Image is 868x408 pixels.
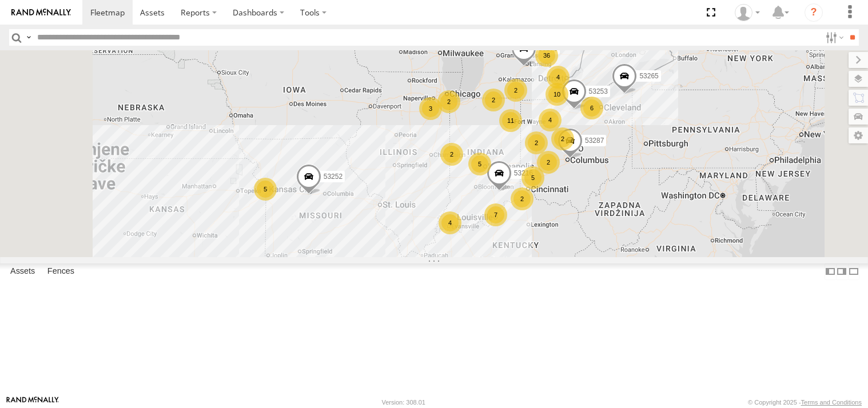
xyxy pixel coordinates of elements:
span: 53265 [639,73,658,81]
label: Fences [42,263,80,279]
label: Hide Summary Table [848,263,859,280]
a: Visit our Website [6,397,59,408]
div: 7 [484,203,507,226]
div: 10 [546,83,568,106]
div: 2 [504,79,527,102]
label: Dock Summary Table to the Left [825,263,836,280]
div: 2 [511,187,533,210]
div: 6 [580,97,603,119]
i: ? [805,3,823,22]
label: Search Query [24,29,33,46]
label: Search Filter Options [821,29,846,46]
span: 53287 [585,137,604,145]
span: 53253 [589,88,608,96]
a: Terms and Conditions [801,399,862,406]
div: 2 [440,143,463,166]
span: 53252 [324,173,343,181]
div: Version: 308.01 [382,399,425,406]
div: 11 [499,109,522,132]
div: 5 [468,153,491,175]
div: 4 [547,66,570,89]
div: 4 [539,109,562,131]
div: 2 [437,90,460,113]
div: 2 [525,131,548,154]
div: 5 [254,178,277,201]
span: 53216 [514,170,533,178]
label: Assets [5,263,41,279]
div: 3 [419,97,442,120]
label: Map Settings [849,127,868,143]
div: 2 [482,89,505,111]
div: © Copyright 2025 - [748,399,862,406]
div: 4 [439,211,461,234]
label: Dock Summary Table to the Right [836,263,847,280]
div: 2 [551,127,574,150]
div: 2 [537,151,560,174]
div: 36 [535,44,558,67]
div: Miky Transport [731,4,764,21]
img: rand-logo.svg [11,9,71,17]
div: 5 [521,166,544,189]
